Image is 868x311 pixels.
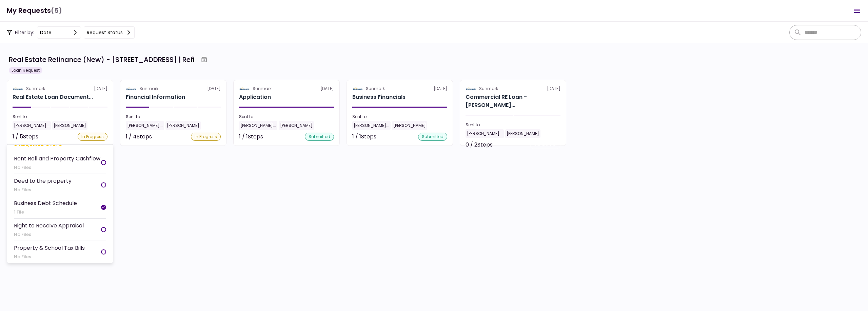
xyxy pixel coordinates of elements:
div: [PERSON_NAME] [505,129,540,138]
div: Sent to: [126,114,221,120]
div: Sent to: [239,114,334,120]
h2: Business Financials [352,93,406,101]
div: [PERSON_NAME] [165,121,201,130]
div: Real Estate Loan Documents (Refinance) [13,93,93,101]
div: Sunmark [139,86,158,92]
div: [PERSON_NAME] [52,121,87,130]
div: [PERSON_NAME]... [239,121,277,130]
div: Sent to: [13,114,107,120]
button: Open menu [849,3,865,19]
div: Commercial RE Loan - Borrower Background [466,93,560,109]
div: 1 File [14,209,77,216]
div: Filter by: [7,26,135,39]
h2: Application [239,93,271,101]
img: Partner logo [13,86,23,92]
img: Partner logo [352,86,363,92]
div: 1 / 1 Steps [239,133,263,141]
div: Loan Request [9,67,42,74]
button: date [37,26,81,39]
div: [PERSON_NAME]... [352,121,391,130]
div: Right to Receive Appraisal [14,221,84,230]
div: [PERSON_NAME]... [126,121,164,130]
div: [DATE] [466,86,560,92]
div: Sunmark [253,86,272,92]
div: Sunmark [366,86,385,92]
div: Business Debt Schedule [14,199,77,207]
span: (5) [51,4,62,18]
div: Rent Roll and Property Cashflow [14,154,100,163]
h1: My Requests [7,4,62,18]
button: Archive workflow [198,53,210,66]
img: Partner logo [126,86,137,92]
div: In Progress [191,133,221,141]
div: [PERSON_NAME] [392,121,427,130]
div: [DATE] [13,86,107,92]
div: Sunmark [479,86,498,92]
img: Partner logo [239,86,250,92]
div: [DATE] [352,86,447,92]
div: No Files [14,231,84,238]
div: 0 / 2 Steps [466,141,493,149]
div: 1 / 4 Steps [126,133,152,141]
div: Sunmark [26,86,45,92]
div: Real Estate Refinance (New) - [STREET_ADDRESS] | Refi [9,54,195,65]
div: [PERSON_NAME]... [466,129,504,138]
div: Deed to the property [14,177,72,185]
div: date [40,29,52,36]
div: [PERSON_NAME]... [13,121,51,130]
div: Not started [530,141,560,149]
div: No Files [14,253,85,260]
div: No Files [14,164,100,171]
div: [DATE] [239,86,334,92]
img: Partner logo [466,86,476,92]
div: Sent to: [466,122,560,128]
div: Sent to: [352,114,447,120]
h2: Financial Information [126,93,185,101]
div: 1 / 5 Steps [13,133,38,141]
div: Property & School Tax Bills [14,244,85,252]
div: 1 / 1 Steps [352,133,376,141]
div: No Files [14,186,72,193]
div: [DATE] [126,86,221,92]
div: submitted [305,133,334,141]
div: In Progress [78,133,107,141]
div: [PERSON_NAME] [279,121,314,130]
button: Request status [84,26,135,39]
div: submitted [418,133,447,141]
